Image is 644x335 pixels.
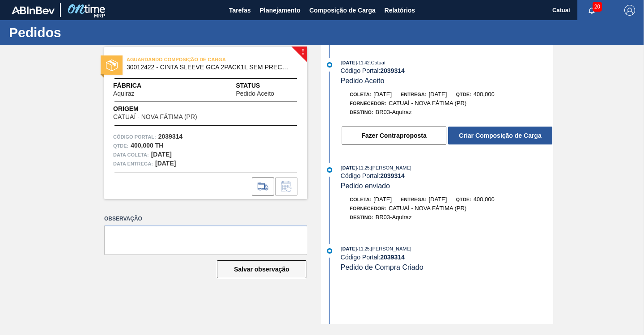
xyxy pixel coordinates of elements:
strong: 400,000 TH [131,142,163,149]
span: Composição de Carga [309,5,376,16]
div: Código Portal: [341,67,553,74]
span: [DATE] [373,91,392,98]
img: status [106,59,118,71]
span: 400,000 [474,196,495,203]
span: CATUAÍ - NOVA FÁTIMA (PR) [389,205,466,212]
span: Qtde : [113,141,128,150]
span: Fábrica [113,81,162,90]
span: Entrega: [401,197,426,202]
label: Observação [104,212,307,225]
span: Código Portal: [113,132,156,141]
span: [DATE] [373,196,392,203]
span: : Catuaí [369,60,385,65]
img: Logout [624,5,635,16]
span: - 11:25 [357,246,369,251]
button: Fazer Contraproposta [342,127,446,144]
strong: [DATE] [155,160,176,167]
div: Ir para Composição de Carga [252,178,274,195]
span: [DATE] [341,246,357,251]
strong: 2039314 [380,254,405,261]
span: 30012422 - CINTA SLEEVE GCA 2PACK1L SEM PRECO NIV 2 [127,64,289,71]
img: atual [327,248,332,254]
h1: Pedidos [9,27,168,38]
span: - 11:42 [357,60,369,65]
span: Destino: [350,215,373,220]
span: - 11:25 [357,165,369,170]
strong: 2039314 [380,67,405,74]
span: Coleta: [350,92,371,97]
span: Relatórios [385,5,415,16]
span: BR03-Aquiraz [376,109,412,115]
div: Código Portal: [341,172,553,179]
span: AGUARDANDO COMPOSIÇÃO DE CARGA [127,55,252,64]
strong: [DATE] [151,151,172,158]
span: [DATE] [341,60,357,65]
span: Fornecedor: [350,101,386,106]
span: Data entrega: [113,159,153,168]
span: Coleta: [350,197,371,202]
span: Pedido enviado [341,182,390,190]
img: TNhmsLtSVTkK8tSr43FrP2fwEKptu5GPRR3wAAAABJRU5ErkJggg== [12,6,55,14]
span: : [PERSON_NAME] [369,246,411,251]
button: Notificações [577,4,606,17]
span: CATUAÍ - NOVA FÁTIMA (PR) [113,114,197,120]
span: Destino: [350,110,373,115]
span: CATUAÍ - NOVA FÁTIMA (PR) [389,100,466,106]
span: Aquiraz [113,90,134,97]
button: Salvar observação [217,260,306,278]
span: Pedido de Compra Criado [341,263,424,271]
span: [DATE] [428,91,447,98]
span: BR03-Aquiraz [376,214,412,221]
span: Qtde: [456,92,471,97]
div: Informar alteração no pedido [275,178,297,195]
img: atual [327,167,332,173]
span: [DATE] [341,165,357,170]
strong: 2039314 [380,172,405,179]
span: [DATE] [428,196,447,203]
span: Planejamento [260,5,301,16]
span: Status [236,81,298,90]
button: Criar Composição de Carga [448,127,552,144]
span: Fornecedor: [350,206,386,211]
span: 20 [593,2,602,12]
span: Pedido Aceito [341,77,385,85]
img: atual [327,62,332,68]
strong: 2039314 [158,133,183,140]
span: Origem [113,104,223,114]
span: 400,000 [474,91,495,98]
span: Pedido Aceito [236,90,274,97]
span: Entrega: [401,92,426,97]
span: Qtde: [456,197,471,202]
span: Data coleta: [113,150,149,159]
span: Tarefas [229,5,251,16]
div: Código Portal: [341,254,553,261]
span: : [PERSON_NAME] [369,165,411,170]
